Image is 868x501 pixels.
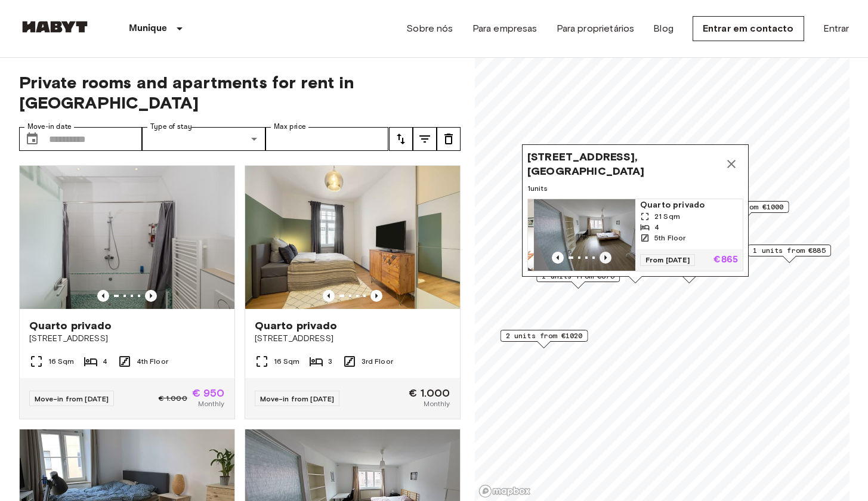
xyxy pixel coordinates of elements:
[654,233,685,243] span: 5th Floor
[823,21,850,36] a: Entrar
[29,318,112,333] span: Quarto privado
[713,255,738,265] p: €865
[145,290,157,302] button: Previous image
[654,211,680,222] span: 21 Sqm
[557,21,635,36] a: Para proprietários
[20,127,44,151] button: Choose date
[527,183,743,194] span: 1 units
[640,254,695,266] span: From [DATE]
[693,16,804,41] a: Entrar em contacto
[245,165,461,419] a: Marketing picture of unit DE-02-007-006-03HFPrevious imagePrevious imageQuarto privado[STREET_ADD...
[370,290,382,302] button: Previous image
[159,393,187,404] span: € 1.000
[426,199,533,271] img: Marketing picture of unit DE-02-004-01M
[600,252,611,264] button: Previous image
[706,202,783,212] span: 2 units from €1000
[35,394,109,403] span: Move-in from [DATE]
[274,356,300,367] span: 16 Sqm
[103,356,107,367] span: 4
[362,356,393,367] span: 3rd Floor
[389,127,413,151] button: tune
[255,318,338,333] span: Quarto privado
[150,122,192,132] label: Type of stay
[701,201,789,219] div: Map marker
[192,388,225,398] span: € 950
[129,21,168,36] p: Munique
[19,72,461,113] span: Private rooms and apartments for rent in [GEOGRAPHIC_DATA]
[409,388,450,398] span: € 1.000
[29,333,225,345] span: [STREET_ADDRESS]
[137,356,168,367] span: 4th Floor
[640,199,738,211] span: Quarto privado
[274,122,306,132] label: Max price
[533,199,641,271] img: Marketing picture of unit DE-02-004-01M
[472,21,538,36] a: Para empresas
[198,398,224,409] span: Monthly
[245,166,460,309] img: Marketing picture of unit DE-02-007-006-03HF
[323,290,335,302] button: Previous image
[19,165,235,419] a: Marketing picture of unit DE-02-009-001-04HFPrevious imagePrevious imageQuarto privado[STREET_ADD...
[424,398,450,409] span: Monthly
[500,330,588,348] div: Map marker
[48,356,75,367] span: 16 Sqm
[255,333,450,345] span: [STREET_ADDRESS]
[413,127,437,151] button: tune
[654,222,659,233] span: 4
[552,252,564,264] button: Previous image
[522,144,749,283] div: Map marker
[527,199,743,271] a: Previous imagePrevious imageQuarto privado21 Sqm45th FloorFrom [DATE]€865
[19,21,91,33] img: Habyt
[505,330,582,341] span: 2 units from €1020
[747,245,831,263] div: Map marker
[653,21,674,36] a: Blog
[27,122,72,132] label: Move-in date
[527,150,719,178] span: [STREET_ADDRESS], [GEOGRAPHIC_DATA]
[97,290,109,302] button: Previous image
[753,245,826,256] span: 1 units from €885
[437,127,461,151] button: tune
[328,356,332,367] span: 3
[406,21,453,36] a: Sobre nós
[20,166,234,309] img: Marketing picture of unit DE-02-009-001-04HF
[260,394,335,403] span: Move-in from [DATE]
[478,484,531,498] a: Mapbox logo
